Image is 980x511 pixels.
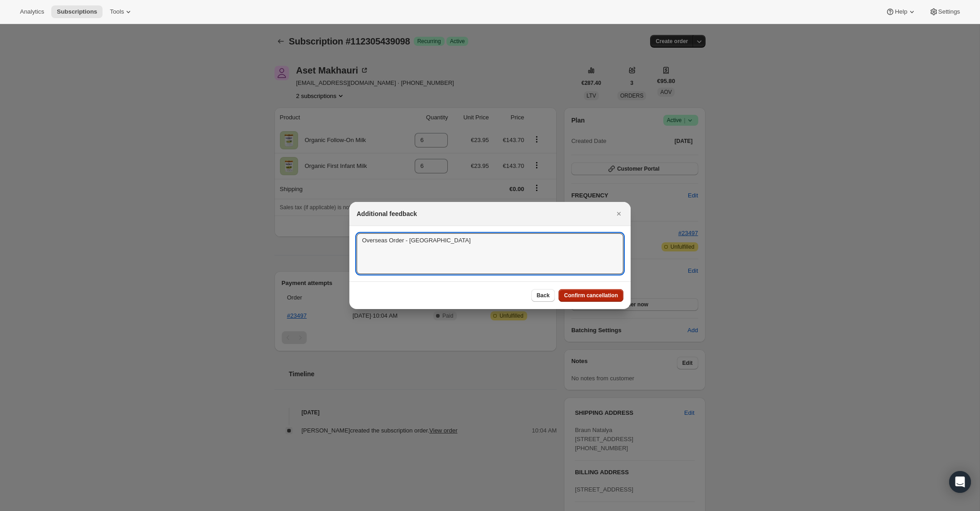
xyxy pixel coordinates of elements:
button: Tools [104,5,138,18]
h2: Additional feedback [357,209,417,218]
button: Analytics [15,5,49,18]
button: Help [880,5,921,18]
span: Tools [110,8,124,15]
button: Back [531,289,555,302]
span: Settings [938,8,960,15]
span: Help [895,8,907,15]
span: Analytics [20,8,44,15]
span: Back [537,292,550,299]
button: Subscriptions [51,5,103,18]
textarea: Overseas Order - [GEOGRAPHIC_DATA] [357,233,623,274]
button: Confirm cancellation [559,289,623,302]
button: Close [612,207,625,220]
div: Open Intercom Messenger [949,471,971,493]
span: Subscriptions [57,8,97,15]
span: Confirm cancellation [564,292,618,299]
button: Settings [924,5,965,18]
